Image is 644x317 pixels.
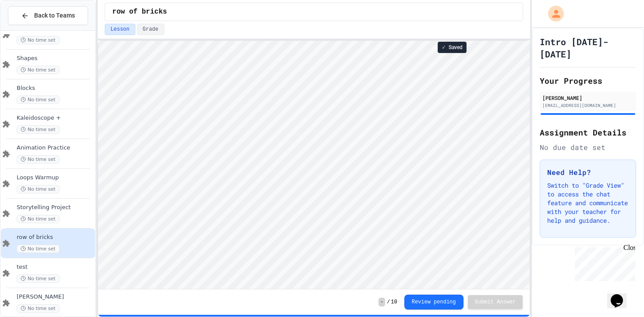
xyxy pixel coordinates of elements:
[4,4,60,56] div: Chat with us now!Close
[542,102,633,109] div: [EMAIL_ADDRESS][DOMAIN_NAME]
[17,204,93,211] span: Storytelling Project
[17,245,60,253] span: No time set
[468,295,523,309] button: Submit Answer
[607,282,635,308] iframe: chat widget
[539,4,566,24] div: My Account
[17,114,93,122] span: Kaleidoscope +
[387,299,390,306] span: /
[540,75,636,87] h2: Your Progress
[17,293,93,301] span: [PERSON_NAME]
[98,41,530,289] iframe: Snap! Programming Environment
[475,299,516,306] span: Submit Answer
[17,215,60,223] span: No time set
[105,24,135,35] button: Lesson
[404,295,464,310] button: Review pending
[17,144,93,152] span: Animation Practice
[17,85,93,92] span: Blocks
[17,264,93,271] span: test
[17,125,60,134] span: No time set
[547,181,629,225] p: Switch to "Grade View" to access the chat feature and communicate with your teacher for help and ...
[137,24,164,35] button: Grade
[542,94,633,102] div: [PERSON_NAME]
[442,44,446,51] span: ✓
[571,244,635,281] iframe: chat widget
[8,6,88,25] button: Back to Teams
[34,11,75,20] span: Back to Teams
[17,185,60,193] span: No time set
[379,298,385,306] span: -
[17,234,93,241] span: row of bricks
[17,304,60,313] span: No time set
[391,299,397,306] span: 10
[17,155,60,164] span: No time set
[540,142,636,153] div: No due date set
[540,36,636,60] h1: Intro [DATE]-[DATE]
[17,96,60,104] span: No time set
[17,55,93,62] span: Shapes
[449,44,463,51] span: Saved
[547,167,629,178] h3: Need Help?
[540,126,636,139] h2: Assignment Details
[17,174,93,182] span: Loops Warmup
[112,7,167,17] span: row of bricks
[17,36,60,44] span: No time set
[17,274,60,283] span: No time set
[17,66,60,74] span: No time set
